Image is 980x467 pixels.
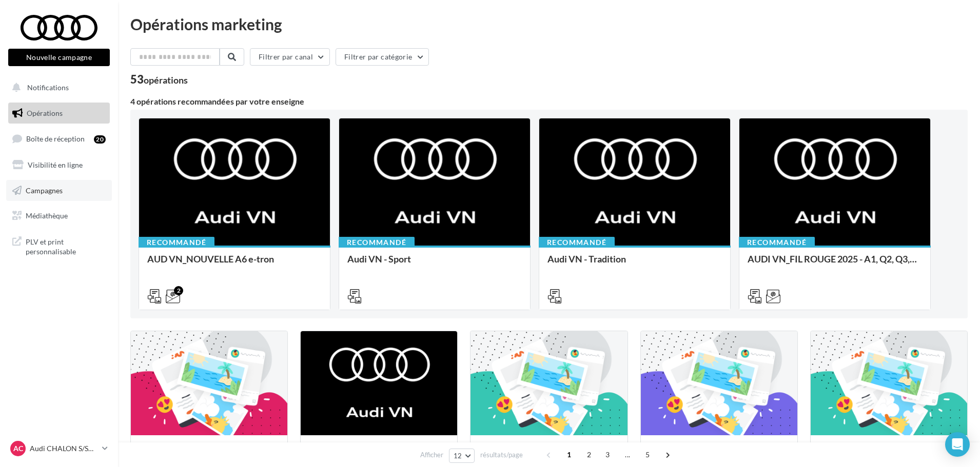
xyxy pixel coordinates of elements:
[339,237,415,248] div: Recommandé
[130,74,188,85] div: 53
[547,254,722,274] div: Audi VN - Tradition
[8,49,110,66] button: Nouvelle campagne
[26,186,63,194] span: Campagnes
[26,235,106,257] span: PLV et print personnalisable
[336,48,429,66] button: Filtrer par catégorie
[480,450,523,460] span: résultats/page
[449,449,475,463] button: 12
[130,97,968,106] div: 4 opérations recommandées par votre enseigne
[30,443,98,454] p: Audi CHALON S/SAONE
[539,237,615,248] div: Recommandé
[347,254,522,274] div: Audi VN - Sport
[6,180,112,201] a: Campagnes
[561,446,577,463] span: 1
[27,83,69,92] span: Notifications
[581,446,597,463] span: 2
[6,231,112,261] a: PLV et print personnalisable
[28,160,83,169] span: Visibilité en ligne
[6,103,112,124] a: Opérations
[139,237,214,248] div: Recommandé
[639,446,656,463] span: 5
[250,48,330,66] button: Filtrer par canal
[739,237,815,248] div: Recommandé
[6,77,108,98] button: Notifications
[6,128,112,150] a: Boîte de réception20
[6,205,112,227] a: Médiathèque
[26,211,68,220] span: Médiathèque
[27,109,63,117] span: Opérations
[6,154,112,176] a: Visibilité en ligne
[147,254,322,274] div: AUD VN_NOUVELLE A6 e-tron
[144,75,188,85] div: opérations
[94,135,106,144] div: 20
[945,432,970,457] div: Open Intercom Messenger
[599,446,616,463] span: 3
[130,16,968,32] div: Opérations marketing
[748,254,922,274] div: AUDI VN_FIL ROUGE 2025 - A1, Q2, Q3, Q5 et Q4 e-tron
[13,443,23,454] span: AC
[454,452,462,460] span: 12
[619,446,636,463] span: ...
[420,450,443,460] span: Afficher
[8,439,110,458] a: AC Audi CHALON S/SAONE
[26,134,85,143] span: Boîte de réception
[174,286,183,295] div: 2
